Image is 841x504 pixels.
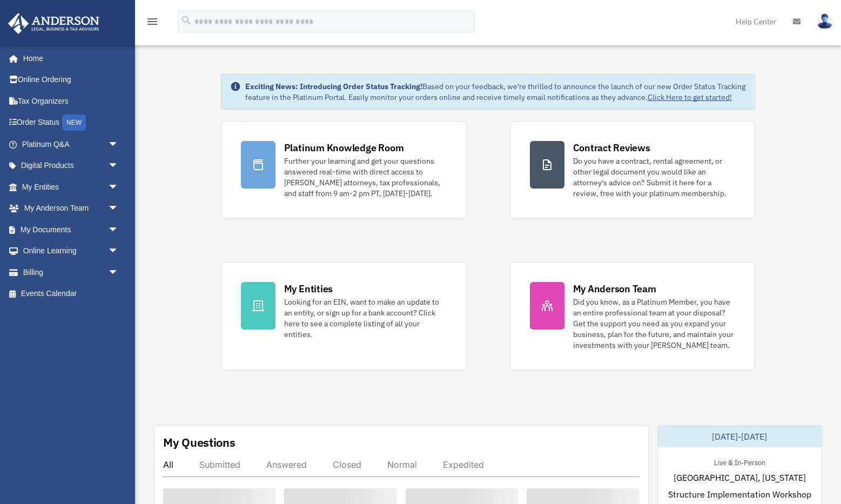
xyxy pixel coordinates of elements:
div: Answered [266,459,307,470]
span: arrow_drop_down [108,219,130,241]
img: Anderson Advisors Platinum Portal [5,13,103,34]
a: Order StatusNEW [8,112,135,134]
a: My Entitiesarrow_drop_down [8,176,135,198]
a: Online Learningarrow_drop_down [8,240,135,262]
div: NEW [62,115,86,131]
a: Home [8,48,130,69]
a: My Anderson Teamarrow_drop_down [8,198,135,219]
div: My Entities [284,282,333,295]
div: Live & In-Person [705,456,774,467]
i: search [180,15,192,26]
div: Further your learning and get your questions answered real-time with direct access to [PERSON_NAM... [284,156,447,199]
a: Events Calendar [8,283,135,305]
div: My Questions [163,434,236,451]
a: My Documentsarrow_drop_down [8,219,135,240]
a: Contract Reviews Do you have a contract, rental agreement, or other legal document you would like... [510,121,756,219]
div: Normal [387,459,417,470]
a: menu [146,19,159,28]
span: arrow_drop_down [108,176,130,198]
div: Based on your feedback, we're thrilled to announce the launch of our new Order Status Tracking fe... [245,81,746,103]
div: Platinum Knowledge Room [284,141,404,154]
a: Digital Productsarrow_drop_down [8,155,135,177]
div: My Anderson Team [573,282,656,295]
a: Tax Organizers [8,90,135,112]
a: My Entities Looking for an EIN, want to make an update to an entity, or sign up for a bank accoun... [221,262,467,371]
span: arrow_drop_down [108,133,130,156]
span: arrow_drop_down [108,240,130,263]
a: Platinum Knowledge Room Further your learning and get your questions answered real-time with dire... [221,121,467,219]
div: Did you know, as a Platinum Member, you have an entire professional team at your disposal? Get th... [573,297,736,351]
span: [GEOGRAPHIC_DATA], [US_STATE] [674,471,806,484]
div: Contract Reviews [573,141,650,154]
span: arrow_drop_down [108,198,130,220]
span: arrow_drop_down [108,155,130,177]
a: Billingarrow_drop_down [8,261,135,283]
div: Closed [333,459,361,470]
div: All [163,459,173,470]
a: Online Ordering [8,69,135,91]
div: [DATE]-[DATE] [658,426,822,447]
a: My Anderson Team Did you know, as a Platinum Member, you have an entire professional team at your... [510,262,756,371]
strong: Exciting News: Introducing Order Status Tracking! [245,82,422,91]
div: Expedited [443,459,484,470]
div: Submitted [199,459,240,470]
i: menu [146,15,159,28]
div: Do you have a contract, rental agreement, or other legal document you would like an attorney's ad... [573,156,736,199]
span: arrow_drop_down [108,261,130,284]
a: Platinum Q&Aarrow_drop_down [8,133,135,155]
a: Click Here to get started! [648,92,732,102]
img: User Pic [817,14,833,29]
div: Looking for an EIN, want to make an update to an entity, or sign up for a bank account? Click her... [284,297,447,340]
span: Structure Implementation Workshop [668,488,811,501]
